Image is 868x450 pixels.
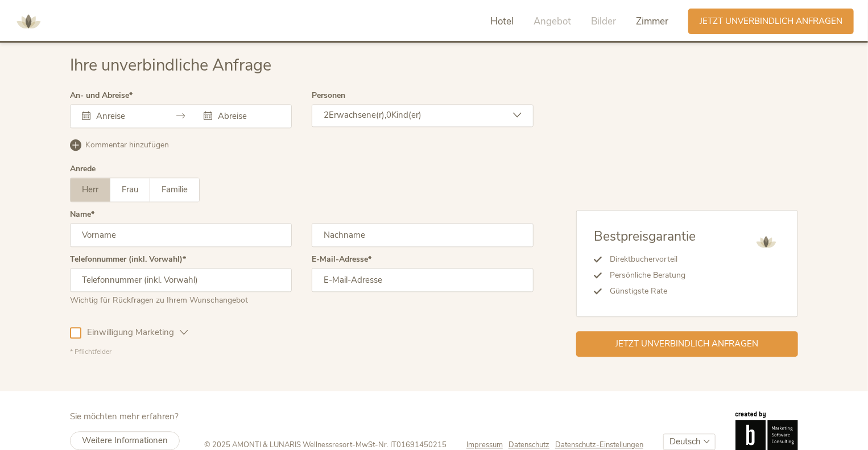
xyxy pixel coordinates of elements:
img: AMONTI & LUNARIS Wellnessresort [11,5,46,39]
input: Telefonnummer (inkl. Vorwahl) [70,268,292,292]
input: E-Mail-Adresse [312,268,534,292]
img: Brandnamic GmbH | Leading Hospitality Solutions [735,411,798,450]
li: Direktbuchervorteil [602,251,696,267]
label: Name [70,210,94,218]
label: Personen [312,92,345,100]
input: Abreise [215,110,280,122]
a: AMONTI & LUNARIS Wellnessresort [11,17,46,25]
span: Herr [82,184,98,195]
span: Impressum [466,440,503,450]
span: Zimmer [636,15,668,28]
span: Hotel [490,15,514,28]
a: Impressum [466,440,509,450]
span: 2 [324,109,329,121]
span: Bilder [591,15,616,28]
span: Bestpreisgarantie [594,228,696,245]
div: * Pflichtfelder [70,347,534,357]
span: - [352,440,356,450]
a: Datenschutz-Einstellungen [555,440,643,450]
span: Jetzt unverbindlich anfragen [616,338,759,350]
label: E-Mail-Adresse [312,255,371,263]
span: Weitere Informationen [82,435,168,446]
label: Telefonnummer (inkl. Vorwahl) [70,255,186,263]
span: Erwachsene(r), [329,109,386,121]
label: An- und Abreise [70,92,133,100]
img: AMONTI & LUNARIS Wellnessresort [752,228,780,256]
span: © 2025 AMONTI & LUNARIS Wellnessresort [204,440,352,450]
div: Wichtig für Rückfragen zu Ihrem Wunschangebot [70,292,292,306]
span: Angebot [534,15,571,28]
span: 0 [386,109,391,121]
span: Datenschutz [509,440,549,450]
span: Ihre unverbindliche Anfrage [70,54,271,76]
input: Vorname [70,223,292,247]
li: Persönliche Beratung [602,267,696,283]
li: Günstigste Rate [602,283,696,299]
input: Nachname [312,223,534,247]
span: Jetzt unverbindlich anfragen [700,15,842,27]
span: Kommentar hinzufügen [85,139,169,151]
span: MwSt-Nr. IT01691450215 [356,440,447,450]
span: Einwilligung Marketing [81,327,180,338]
a: Weitere Informationen [70,431,180,450]
a: Datenschutz [509,440,555,450]
span: Sie möchten mehr erfahren? [70,411,179,422]
input: Anreise [93,110,158,122]
div: Anrede [70,165,96,173]
span: Kind(er) [391,109,421,121]
span: Frau [122,184,138,195]
span: Familie [162,184,188,195]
